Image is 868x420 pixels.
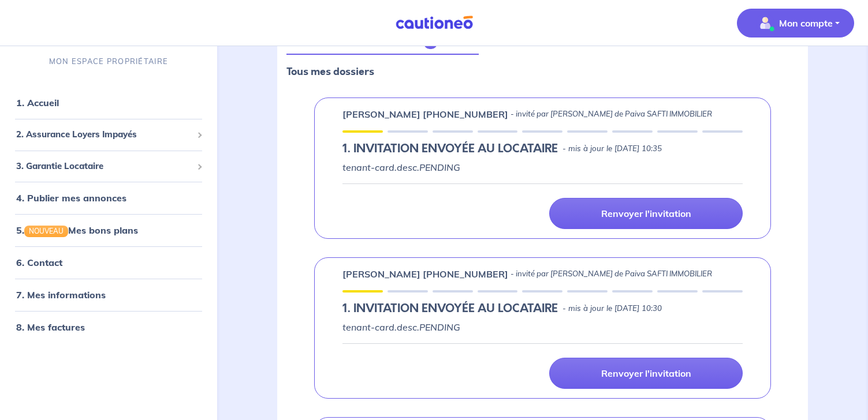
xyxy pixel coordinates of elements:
[779,16,833,30] p: Mon compte
[5,91,213,114] div: 1. Accueil
[5,219,213,242] div: 5.NOUVEAUMes bons plans
[342,267,508,281] p: [PERSON_NAME] [PHONE_NUMBER]
[737,9,854,37] button: illu_account_valid_menu.svgMon compte
[5,316,213,339] div: 8. Mes factures
[5,251,213,274] div: 6. Contact
[601,367,691,379] p: Renvoyer l'invitation
[549,358,743,389] a: Renvoyer l'invitation
[756,14,774,32] img: illu_account_valid_menu.svg
[16,321,85,333] a: 8. Mes factures
[342,320,743,334] p: tenant-card.desc.PENDING
[342,107,508,121] p: [PERSON_NAME] [PHONE_NUMBER]
[511,268,712,280] p: - invité par [PERSON_NAME] de Paiva SAFTI IMMOBILIER
[5,186,213,209] div: 4. Publier mes annonces
[5,155,213,177] div: 3. Garantie Locataire
[286,64,799,79] p: Tous mes dossiers
[16,257,62,268] a: 6. Contact
[5,123,213,146] div: 2. Assurance Loyers Impayés
[511,108,712,120] p: - invité par [PERSON_NAME] de Paiva SAFTI IMMOBILIER
[342,302,558,316] h5: 1.︎ INVITATION ENVOYÉE AU LOCATAIRE
[16,289,106,301] a: 7. Mes informations
[16,159,192,172] span: 3. Garantie Locataire
[16,224,138,236] a: 5.NOUVEAUMes bons plans
[342,302,743,316] div: state: PENDING, Context: IN-LANDLORD
[342,160,743,174] p: tenant-card.desc.PENDING
[16,97,59,108] a: 1. Accueil
[342,142,558,156] h5: 1.︎ INVITATION ENVOYÉE AU LOCATAIRE
[342,142,743,156] div: state: PENDING, Context: IN-LANDLORD
[549,198,743,229] a: Renvoyer l'invitation
[562,143,662,155] p: - mis à jour le [DATE] 10:35
[49,56,168,67] p: MON ESPACE PROPRIÉTAIRE
[391,16,478,30] img: Cautioneo
[16,128,192,141] span: 2. Assurance Loyers Impayés
[562,303,662,314] p: - mis à jour le [DATE] 10:30
[601,208,691,219] p: Renvoyer l'invitation
[16,192,126,204] a: 4. Publier mes annonces
[5,283,213,306] div: 7. Mes informations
